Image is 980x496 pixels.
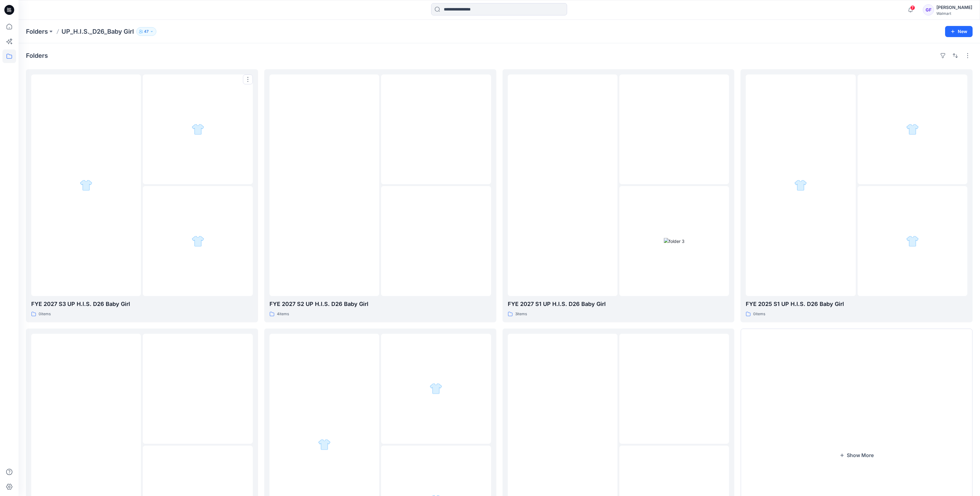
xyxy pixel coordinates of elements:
a: folder 1folder 2folder 3FYE 2025 S1 UP H.I.S. D26 Baby Girl0items [740,69,973,322]
p: FYE 2027 S3 UP H.I.S. D26 Baby Girl [31,300,253,308]
p: 4 items [277,311,289,317]
img: folder 1 [318,438,331,451]
a: folder 1folder 2folder 3FYE 2027 S1 UP H.I.S. D26 Baby Girl3items [503,69,735,322]
button: 47 [136,27,156,36]
img: folder 3 [192,235,204,248]
div: GF [923,4,934,15]
p: FYE 2027 S2 UP H.I.S. D26 Baby Girl [269,300,491,308]
img: folder 3 [664,238,685,244]
p: 0 items [753,311,765,317]
img: folder 1 [794,179,807,192]
h4: Folders [26,52,48,59]
a: folder 1folder 2folder 3FYE 2027 S2 UP H.I.S. D26 Baby Girl4items [264,69,496,322]
p: 3 items [515,311,527,317]
img: folder 1 [80,179,92,192]
p: 47 [144,28,149,35]
p: 0 items [39,311,51,317]
p: FYE 2027 S1 UP H.I.S. D26 Baby Girl [508,300,729,308]
a: Folders [26,27,48,36]
span: 7 [910,5,915,10]
div: Walmart [936,11,972,16]
button: New [945,26,973,37]
img: folder 3 [906,235,919,248]
a: folder 1folder 2folder 3FYE 2027 S3 UP H.I.S. D26 Baby Girl0items [26,69,258,322]
img: folder 2 [192,123,204,136]
img: folder 2 [906,123,919,136]
img: folder 2 [430,382,442,395]
p: FYE 2025 S1 UP H.I.S. D26 Baby Girl [746,300,967,308]
p: UP_H.I.S._D26_Baby Girl [62,27,134,36]
div: [PERSON_NAME] [936,4,972,11]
